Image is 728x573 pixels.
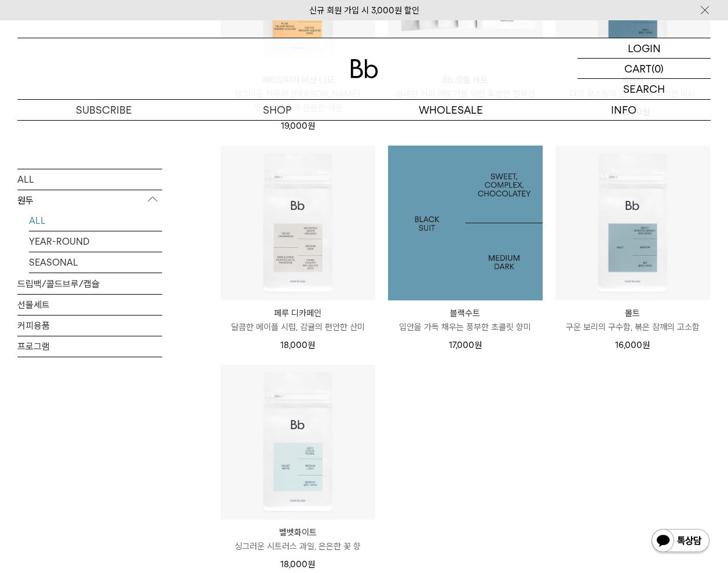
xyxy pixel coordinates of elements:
span: 19,000 [281,121,315,131]
p: 구운 보리의 구수함, 볶은 참깨의 고소함 [555,320,710,334]
a: 벨벳화이트 싱그러운 시트러스 과일, 은은한 꽃 향 [221,525,375,553]
a: 프로그램 [17,336,162,356]
img: 카카오톡 채널 1:1 채팅 버튼 [650,528,711,556]
a: LOGIN [577,38,711,59]
span: 원 [308,121,315,131]
p: 싱그러운 시트러스 과일, 은은한 꽃 향 [221,539,375,553]
a: SHOP [191,100,364,120]
a: 페루 디카페인 달콤한 메이플 시럽, 감귤의 편안한 산미 [221,306,375,334]
p: 입안을 가득 채우는 풍부한 초콜릿 향미 [388,320,543,334]
p: 원두 [17,190,162,211]
span: 17,000 [449,340,482,350]
p: 블랙수트 [388,306,543,320]
span: 16,000 [615,340,650,350]
span: 원 [308,559,315,570]
a: 드립백/콜드브루/캡슐 [17,273,162,293]
span: 원 [642,340,650,350]
p: (0) [652,59,664,78]
span: 18,000 [280,559,315,570]
p: LOGIN [628,38,661,58]
img: 페루 디카페인 [221,146,375,300]
span: 원 [308,340,315,350]
span: 원 [474,340,482,350]
p: 달콤한 메이플 시럽, 감귤의 편안한 산미 [221,320,375,334]
img: 벨벳화이트 [221,365,375,520]
a: CART (0) [577,59,711,79]
a: ALL [17,169,162,189]
p: 몰트 [555,306,710,320]
a: SUBSCRIBE [17,100,191,120]
a: YEAR-ROUND [29,231,162,251]
a: 블랙수트 입안을 가득 채우는 풍부한 초콜릿 향미 [388,306,543,334]
a: 신규 회원 가입 시 3,000원 할인 [309,5,419,16]
p: 벨벳화이트 [221,525,375,539]
a: 커피용품 [17,315,162,335]
a: SEASONAL [29,252,162,272]
p: CART [624,59,652,78]
span: 18,000 [280,340,315,350]
p: 페루 디카페인 [221,306,375,320]
p: WHOLESALE [364,100,537,120]
a: ALL [29,210,162,230]
a: 선물세트 [17,294,162,314]
a: 몰트 구운 보리의 구수함, 볶은 참깨의 고소함 [555,306,710,334]
img: 1000000031_add2_036.jpg [388,146,543,300]
a: 블랙수트 [388,146,543,300]
p: SEARCH [623,79,665,99]
img: 로고 [350,59,378,78]
img: 몰트 [555,146,710,300]
p: INFO [537,100,711,120]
